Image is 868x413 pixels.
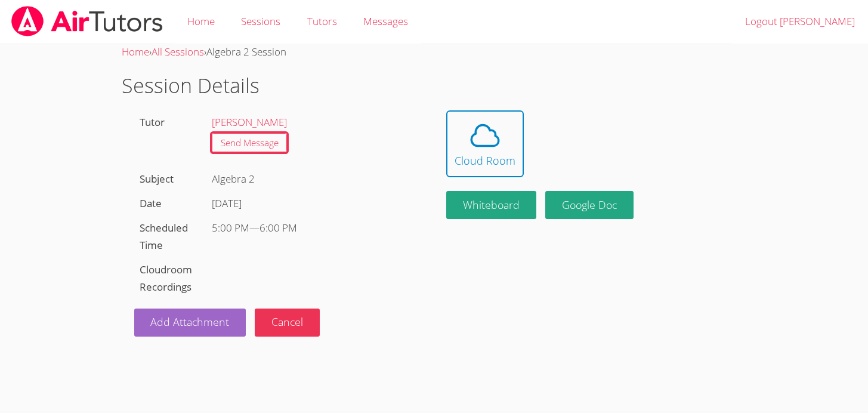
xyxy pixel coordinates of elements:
[446,110,524,177] button: Cloud Room
[455,152,515,169] div: Cloud Room
[122,45,149,58] a: Home
[140,115,165,129] label: Tutor
[212,221,249,235] span: 5:00 PM
[140,221,188,252] label: Scheduled Time
[152,45,204,58] a: All Sessions
[212,115,287,129] a: [PERSON_NAME]
[206,167,421,192] div: Algebra 2
[206,45,286,58] span: Algebra 2 Session
[212,220,416,237] div: —
[140,172,174,186] label: Subject
[212,133,288,153] a: Send Message
[446,191,536,219] button: Whiteboard
[255,309,320,337] button: Cancel
[363,14,408,28] span: Messages
[122,44,747,61] div: › ›
[260,221,297,235] span: 6:00 PM
[134,309,246,337] a: Add Attachment
[140,263,192,294] label: Cloudroom Recordings
[140,196,162,210] label: Date
[122,70,747,101] h1: Session Details
[545,191,634,219] a: Google Doc
[10,6,164,36] img: airtutors_banner-c4298cdbf04f3fff15de1276eac7730deb9818008684d7c2e4769d2f7ddbe033.png
[212,195,416,212] div: [DATE]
